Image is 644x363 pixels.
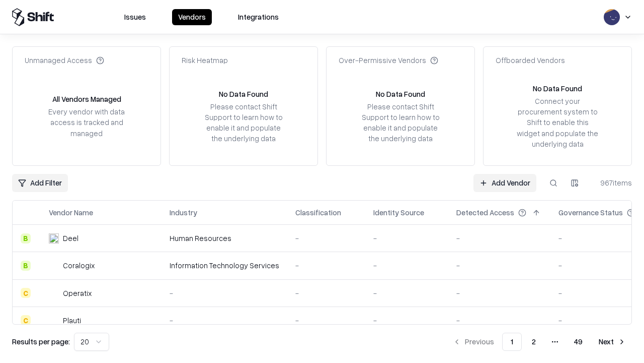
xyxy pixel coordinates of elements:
div: Governance Status [558,207,623,218]
button: 49 [566,333,591,351]
div: Human Resources [170,233,279,244]
div: - [295,233,357,244]
button: Integrations [232,9,285,25]
img: Plauti [49,315,59,325]
img: Deel [49,233,59,244]
div: Plauti [63,315,81,326]
div: Over-Permissive Vendors [339,55,438,66]
div: Please contact Shift Support to learn how to enable it and populate the underlying data [202,101,285,144]
div: Information Technology Services [170,260,279,271]
div: - [373,233,440,244]
button: Add Filter [12,174,68,192]
div: Identity Source [373,207,424,218]
div: - [373,288,440,298]
div: No Data Found [376,89,425,99]
div: B [21,233,31,244]
div: - [170,288,279,298]
div: Coralogix [63,260,95,271]
button: Issues [118,9,152,25]
div: - [456,315,542,326]
div: Every vendor with data access is tracked and managed [45,106,128,138]
div: Connect your procurement system to Shift to enable this widget and populate the underlying data [516,96,599,149]
div: - [456,260,542,271]
div: - [456,288,542,298]
button: Next [593,333,632,351]
div: Operatix [63,288,92,298]
div: Risk Heatmap [182,55,228,66]
div: - [295,315,357,326]
a: Add Vendor [473,174,536,192]
p: Results per page: [12,336,70,347]
nav: pagination [447,333,632,351]
div: - [295,260,357,271]
div: Deel [63,233,78,244]
div: No Data Found [219,89,268,99]
div: 967 items [592,177,632,188]
div: Vendor Name [49,207,93,218]
img: Operatix [49,288,59,298]
div: Please contact Shift Support to learn how to enable it and populate the underlying data [359,101,442,144]
div: - [295,288,357,298]
div: All Vendors Managed [52,94,121,104]
div: Detected Access [456,207,514,218]
div: - [373,315,440,326]
div: B [21,261,31,271]
div: Industry [170,207,197,218]
div: Classification [295,207,341,218]
div: - [170,315,279,326]
button: Vendors [172,9,212,25]
button: 1 [502,333,522,351]
img: Coralogix [49,261,59,271]
div: - [373,260,440,271]
div: No Data Found [533,83,582,94]
button: 2 [524,333,544,351]
div: Offboarded Vendors [496,55,565,66]
div: Unmanaged Access [25,55,104,66]
div: - [456,233,542,244]
div: C [21,315,31,325]
div: C [21,288,31,298]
